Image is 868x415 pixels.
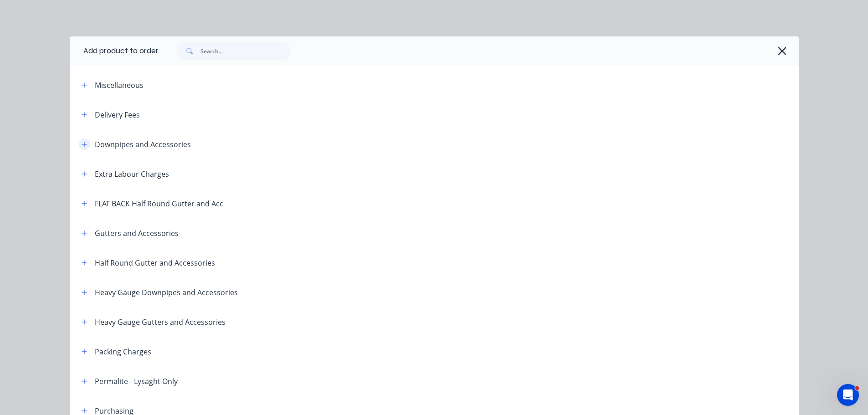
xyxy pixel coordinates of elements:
[95,317,226,328] div: Heavy Gauge Gutters and Accessories
[95,287,238,298] div: Heavy Gauge Downpipes and Accessories
[95,257,215,268] div: Half Round Gutter and Accessories
[95,169,169,179] div: Extra Labour Charges
[95,198,223,209] div: FLAT BACK Half Round Gutter and Acc
[95,80,144,91] div: Miscellaneous
[95,139,191,150] div: Downpipes and Accessories
[95,228,179,239] div: Gutters and Accessories
[95,376,178,387] div: Permalite - Lysaght Only
[95,346,151,357] div: Packing Charges
[70,36,159,66] div: Add product to order
[95,109,140,120] div: Delivery Fees
[837,384,859,406] iframe: Intercom live chat
[200,42,291,60] input: Search...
